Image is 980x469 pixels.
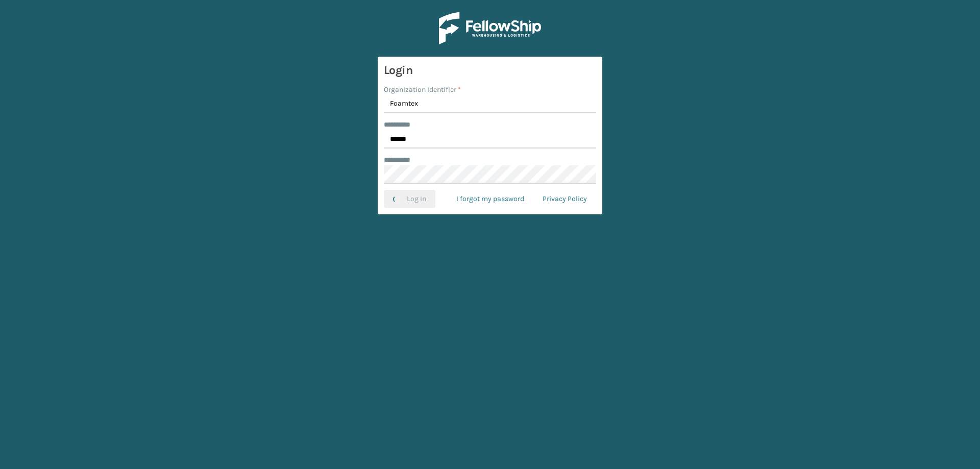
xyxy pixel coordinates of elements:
[384,63,596,78] h3: Login
[384,84,461,95] label: Organization Identifier
[447,190,533,208] a: I forgot my password
[533,190,596,208] a: Privacy Policy
[439,12,541,44] img: Logo
[384,190,435,208] button: Log In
